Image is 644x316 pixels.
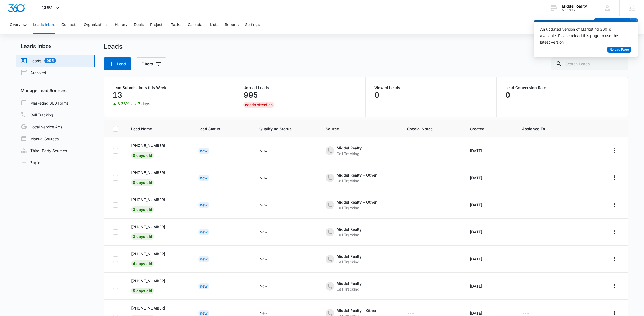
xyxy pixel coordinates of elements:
[540,26,625,45] div: An updated version of Marketing 360 is available. Please reload this page to use the latest version!
[336,178,377,184] div: Call Tracking
[198,257,209,261] a: New
[131,206,154,213] span: 3 days old
[131,170,186,185] a: [PHONE_NUMBER]0 days old
[113,86,226,90] p: Lead Submissions this Week
[259,256,277,262] div: - - Select to Edit Field
[198,311,209,315] a: New
[259,126,313,132] span: Qualifying Status
[131,251,186,266] a: [PHONE_NUMBER]4 days old
[407,175,414,181] div: ---
[131,197,186,212] a: [PHONE_NUMBER]3 days old
[522,283,529,289] div: ---
[336,286,362,292] div: Call Tracking
[407,256,414,262] div: ---
[10,16,27,34] button: Overview
[522,148,529,154] div: ---
[594,18,630,31] button: Add Contact
[131,143,165,148] p: [PHONE_NUMBER]
[21,123,62,130] a: Local Service Ads
[610,227,619,236] button: Actions
[117,102,150,106] p: 8.33% last 7 days
[470,148,509,154] div: [DATE]
[198,230,209,234] a: New
[336,199,377,205] div: Middel Realty - Other
[336,151,362,157] div: Call Tracking
[198,284,209,288] a: New
[21,160,42,165] a: Zapier
[610,200,619,209] button: Actions
[522,229,529,235] div: ---
[21,57,56,64] a: Leads995
[243,102,274,108] div: needs attention
[336,259,362,265] div: Call Tracking
[131,260,154,267] span: 4 days old
[198,126,246,132] span: Lead Status
[326,226,371,238] div: - - Select to Edit Field
[198,148,209,154] div: New
[21,100,68,106] a: Marketing 360 Forms
[131,126,186,132] span: Lead Name
[470,126,509,132] span: Created
[610,173,619,182] button: Actions
[113,91,122,99] p: 13
[104,43,123,51] h1: Leads
[470,202,509,208] div: [DATE]
[374,91,379,99] p: 0
[131,143,186,158] a: [PHONE_NUMBER]0 days old
[407,283,424,289] div: - - Select to Edit Field
[104,57,131,70] button: Lead
[407,202,424,208] div: - - Select to Edit Field
[198,283,209,289] div: New
[198,229,209,235] div: New
[259,175,277,181] div: - - Select to Edit Field
[21,112,53,118] a: Call Tracking
[131,224,165,230] p: [PHONE_NUMBER]
[522,175,539,181] div: - - Select to Edit Field
[522,148,539,154] div: - - Select to Edit Field
[336,145,362,151] div: Middel Realty
[115,16,127,34] button: History
[33,16,55,34] button: Leads Inbox
[407,283,414,289] div: ---
[210,16,218,34] button: Lists
[243,86,357,90] p: Unread Leads
[610,255,619,263] button: Actions
[259,148,267,153] div: New
[21,135,59,142] a: Manual Sources
[607,47,631,53] button: Reload Page
[131,278,186,293] a: [PHONE_NUMBER]5 days old
[336,226,362,232] div: Middel Realty
[407,256,424,262] div: - - Select to Edit Field
[131,278,165,284] p: [PHONE_NUMBER]
[407,229,414,235] div: ---
[522,229,539,235] div: - - Select to Edit Field
[374,86,488,90] p: Viewed Leads
[470,310,509,316] div: [DATE]
[188,16,204,34] button: Calendar
[131,288,154,294] span: 5 days old
[198,175,209,181] div: New
[326,126,394,132] span: Source
[259,229,267,234] div: New
[407,202,414,208] div: ---
[522,126,545,132] span: Assigned To
[522,202,539,208] div: - - Select to Edit Field
[562,8,587,12] div: account id
[336,253,362,259] div: Middel Realty
[336,308,377,313] div: Middel Realty - Other
[16,87,95,94] h3: Manage Lead Sources
[522,256,529,262] div: ---
[225,16,239,34] button: Reports
[522,202,529,208] div: ---
[131,224,186,239] a: [PHONE_NUMBER]3 days old
[131,170,165,175] p: [PHONE_NUMBER]
[243,91,258,99] p: 995
[326,199,387,211] div: - - Select to Edit Field
[198,202,209,208] div: New
[522,283,539,289] div: - - Select to Edit Field
[131,152,154,159] span: 0 days old
[198,148,209,153] a: New
[259,175,267,180] div: New
[470,283,509,289] div: [DATE]
[136,57,166,70] button: Filters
